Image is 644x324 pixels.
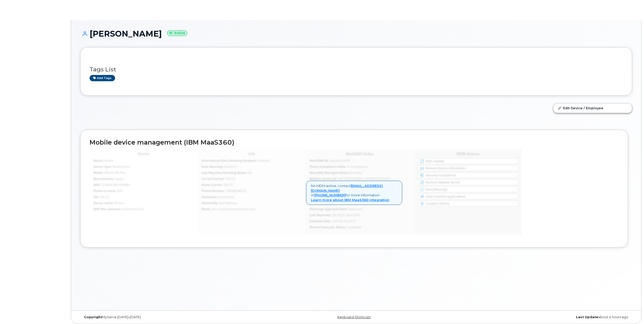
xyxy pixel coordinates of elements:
a: [PHONE_NUMBER] [314,193,346,197]
h2: Mobile device management (IBM MaaS360) [90,139,619,146]
strong: Last Update [576,315,598,319]
img: mdm_maas360_data_lg-147edf4ce5891b6e296acbe60ee4acd306360f73f278574cfef86ac192ea0250.jpg [90,150,522,234]
h3: Tags List [90,66,623,73]
a: Keyboard Shortcuts [337,315,371,319]
span: × [395,183,397,187]
a: Close [395,183,397,187]
h1: [PERSON_NAME] [80,29,632,38]
a: [EMAIL_ADDRESS][DOMAIN_NAME] [311,184,383,193]
a: Learn more about IBM MaaS360 integration [311,198,389,202]
div: about 4 hours ago [448,315,632,319]
a: Edit Device / Employee [553,103,632,113]
a: Add tags [90,75,115,81]
div: MyServe [DATE]–[DATE] [80,315,264,319]
div: No MDM active, contact or for more information [306,181,402,205]
small: Active [167,30,187,36]
strong: Copyright [84,315,102,319]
